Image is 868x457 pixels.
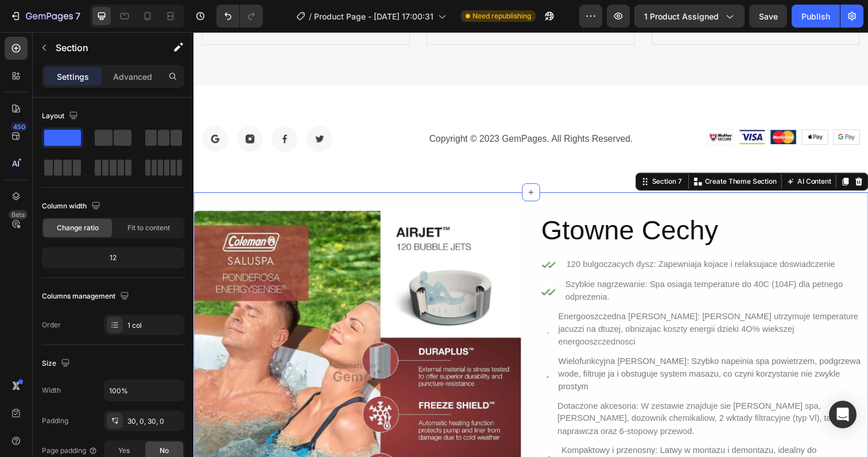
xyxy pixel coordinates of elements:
div: Kompaktowy i przenosny: Latwy w montazu i demontazu, idealny do roznorodnych przestrzeni na swiez... [374,420,689,448]
div: Size [42,356,72,371]
p: Settings [57,71,89,83]
div: Order [42,320,61,330]
div: Section 7 [466,148,501,158]
input: Auto [104,380,184,401]
p: Copyright © 2023 GemPages. All Rights Reserved. [237,102,452,116]
div: Publish [801,10,830,22]
span: Fit to content [127,223,170,233]
span: Change ratio [57,223,99,233]
div: Width [42,385,61,396]
span: 1 product assigned [644,10,719,22]
div: 12 [44,250,182,266]
span: Yes [118,446,130,456]
span: / [309,10,312,22]
div: 120 bulgoczacych dysz: Zapewniaja kojace i relaksujace doswiadczenie [379,230,656,245]
div: Column width [42,199,103,214]
p: Advanced [113,71,152,83]
button: Publish [792,5,840,28]
div: Szybkie nagrzewanie: Spa osiaga temperature do 40C (104F) dla petnego odprezenia. [378,250,689,278]
button: Save [749,5,787,28]
div: 450 [11,122,28,131]
div: Energooszczedna [PERSON_NAME]: [PERSON_NAME] utrzymuje temperature jacuzzi na dtuzej, obnizajac k... [371,283,689,324]
div: Beta [9,210,28,219]
div: Columns management [42,289,131,304]
div: Page padding [42,446,98,456]
button: 1 product assigned [634,5,745,28]
span: Save [759,11,778,21]
div: 30, 0, 30, 0 [127,416,181,427]
div: Dotaczone akcesoria: W zestawie znajduje sie [PERSON_NAME] spa, [PERSON_NAME], dozownik chemikali... [370,374,689,416]
button: AI Content [603,146,653,160]
span: No [160,446,169,456]
p: 7 [75,9,80,23]
span: Product Page - [DATE] 17:00:31 [314,10,433,22]
div: Layout [42,109,80,124]
div: Undo/Redo [216,5,263,28]
iframe: Design area [193,32,868,457]
p: Section [56,41,150,55]
span: Need republishing [472,11,531,21]
div: Open Intercom Messenger [829,401,857,428]
div: Padding [42,416,68,426]
div: 1 col [127,320,181,331]
button: 7 [5,5,86,28]
div: Wielofunkcyjna [PERSON_NAME]: Szybko napeinia spa powietrzem, podgrzewa wode, filtruje ja i obstu... [371,328,689,370]
p: Create Theme Section [522,148,595,158]
h2: Gtowne Cechy [354,181,689,224]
